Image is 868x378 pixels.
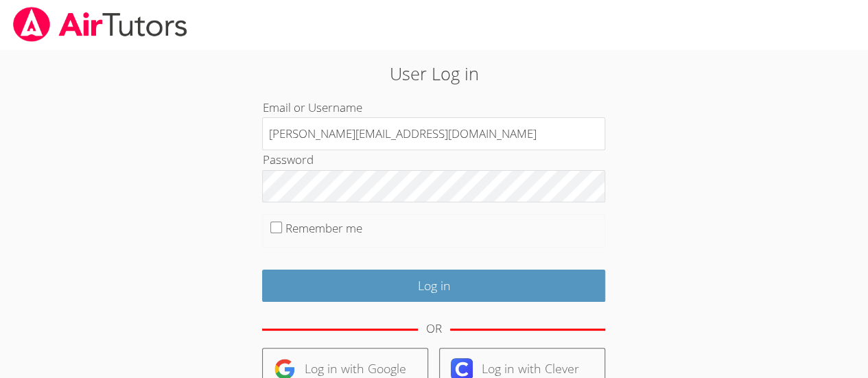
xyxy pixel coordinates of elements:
label: Email or Username [262,99,362,115]
img: airtutors_banner-c4298cdbf04f3fff15de1276eac7730deb9818008684d7c2e4769d2f7ddbe033.png [12,7,189,42]
h2: User Log in [200,60,668,86]
input: Log in [262,270,605,302]
label: Password [262,152,313,167]
label: Remember me [285,220,362,236]
div: OR [426,319,442,339]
